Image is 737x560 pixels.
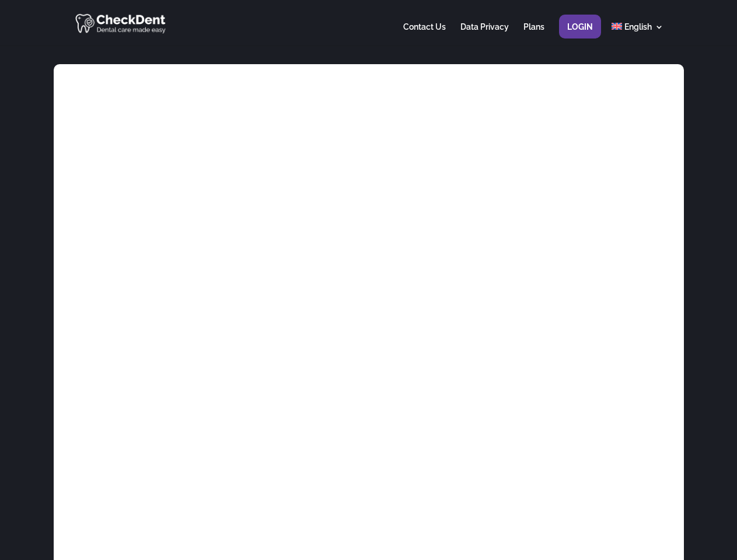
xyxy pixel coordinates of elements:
[460,23,509,45] a: Data Privacy
[403,23,446,45] a: Contact Us
[567,23,593,45] a: Login
[523,23,544,45] a: Plans
[624,22,652,32] span: English
[75,12,167,34] img: CheckDent AI
[612,23,663,45] a: English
